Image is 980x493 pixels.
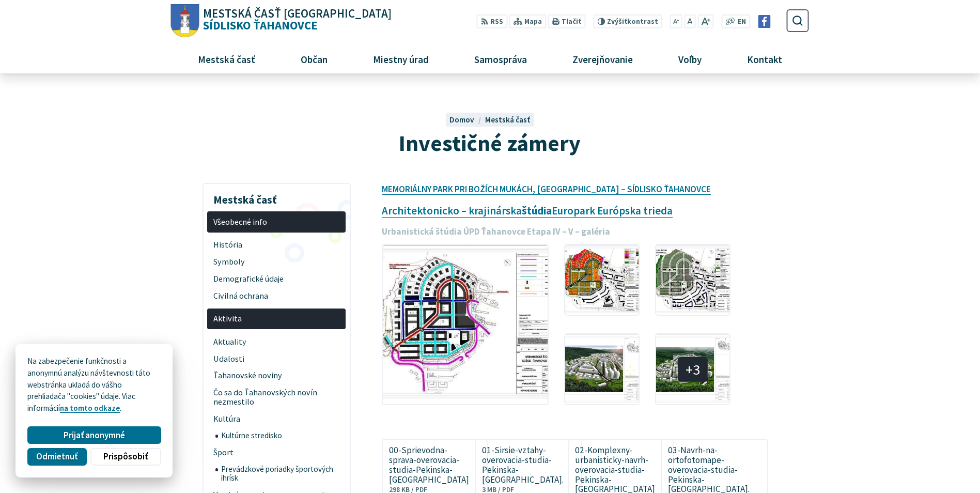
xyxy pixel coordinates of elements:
a: Udalosti [207,350,346,367]
button: Nastaviť pôvodnú veľkosť písma [684,14,695,28]
a: Mestská časť [179,45,274,73]
a: Otvoriť obrázok v popupe. [383,245,547,401]
a: Ťahanovské noviny [207,367,346,384]
span: Občan [297,45,331,73]
span: Symboly [213,253,340,270]
span: Udalosti [213,350,340,367]
span: Samospráva [470,45,531,73]
a: Všeobecné info [207,211,346,233]
p: Na zabezpečenie funkčnosti a anonymnú analýzu návštevnosti táto webstránka ukladá do vášho prehli... [27,356,161,414]
img: Urbanistická štúdia ÚPD Ťahanovce Etapa IV - V - galéria 5 [656,334,729,404]
a: História [207,236,346,253]
a: EN [735,17,749,27]
span: EN [738,17,746,27]
span: Prispôsobiť [103,451,148,462]
a: Prevádzkové poriadky športových ihrísk [215,461,346,486]
a: MEMORIÁLNY PARK PRI BOŽÍCH MUKÁCH, [GEOGRAPHIC_DATA] – SÍDLISKO ŤAHANOVCE [382,183,711,195]
span: Kultúrne stredisko [221,428,340,444]
h3: Mestská časť [207,186,346,208]
button: Prijať anonymné [27,426,161,444]
a: Otvoriť obrázok v popupe. [656,245,729,315]
span: Zverejňovanie [568,45,636,73]
span: Investičné zámery [399,129,581,157]
a: Otvoriť obrázok v popupe. [565,245,639,315]
span: Ťahanovské noviny [213,367,340,384]
span: Sídlisko Ťahanovce [199,8,392,32]
a: Aktuality [207,333,346,350]
button: Zvýšiťkontrast [593,14,662,28]
span: Civilná ochrana [213,287,340,304]
a: Čo sa do Ťahanovských novín nezmestilo [207,384,346,411]
a: Otvoriť obrázok v popupe. [565,334,639,404]
a: Domov [449,115,485,125]
a: Otvoriť obrázok v popupe. [656,334,729,404]
a: RSS [477,14,507,28]
a: na tomto odkaze [60,403,120,413]
span: Zvýšiť [607,17,627,26]
img: Urbanistická štúdia ÚPD Ťahanovce Etapa IV - V - galéria 1 [383,245,547,401]
span: RSS [490,17,503,27]
small: Urbanistická štúdia ÚPD Ťahanovce Etapa IV – V – galéria [382,227,730,237]
button: Prispôsobiť [90,448,161,466]
span: Voľby [675,45,706,73]
a: Šport [207,444,346,461]
span: Všeobecné info [213,213,340,230]
a: Kultúrne stredisko [215,428,346,444]
button: Odmietnuť [27,448,86,466]
a: Kultúra [207,411,346,428]
span: Aktivita [213,311,340,328]
span: Prevádzkové poriadky športových ihrísk [221,461,340,486]
a: Demografické údaje [207,270,346,287]
span: História [213,236,340,253]
span: Mestská časť [194,45,259,73]
span: Demografické údaje [213,270,340,287]
a: Europark Európska trieda [552,204,673,218]
img: Urbanistická štúdia ÚPD Ťahanovce Etapa IV - V - galéria 2 [565,245,639,315]
span: Čo sa do Ťahanovských novín nezmestilo [213,384,340,411]
button: Zmenšiť veľkosť písma [670,14,682,28]
span: Tlačiť [562,18,581,26]
span: Domov [449,115,474,125]
span: 00-Sprievodna-sprava-overovacia-studia-Pekinska-[GEOGRAPHIC_DATA] [389,445,469,484]
a: Architektonicko – krajinárska [382,204,522,218]
span: Aktuality [213,333,340,350]
a: štúdia [522,204,552,218]
a: Logo Sídlisko Ťahanovce, prejsť na domovskú stránku. [171,4,392,38]
span: Miestny úrad [369,45,432,73]
a: Samospráva [456,45,546,73]
a: Mapa [509,14,546,28]
span: kontrast [607,18,658,26]
a: Aktivita [207,309,346,330]
button: Tlačiť [548,14,585,28]
span: Mestská časť [GEOGRAPHIC_DATA] [203,8,392,20]
img: Prejsť na domovskú stránku [171,4,199,38]
img: Prejsť na Facebook stránku [758,15,771,28]
img: Urbanistická štúdia ÚPD Ťahanovce Etapa IV - V - galéria 3 [656,245,729,315]
a: Zverejňovanie [554,45,652,73]
a: Symboly [207,253,346,270]
a: Civilná ochrana [207,287,346,304]
span: 01-Sirsie-vztahy-overovacia-studia-Pekinska-[GEOGRAPHIC_DATA]. [482,445,564,484]
a: Kontakt [728,45,801,73]
span: Prijať anonymné [64,430,125,441]
span: Šport [213,444,340,461]
a: Občan [282,45,346,73]
button: Zväčšiť veľkosť písma [697,14,713,28]
span: Odmietnuť [36,451,77,462]
span: Kontakt [743,45,786,73]
a: Miestny úrad [354,45,447,73]
a: Voľby [660,45,721,73]
img: Urbanistická štúdia ÚPD Ťahanovce Etapa IV - V - galéria 4 [565,334,639,404]
span: Mapa [524,17,542,27]
a: Mestská časť [485,115,531,125]
span: Kultúra [213,411,340,428]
